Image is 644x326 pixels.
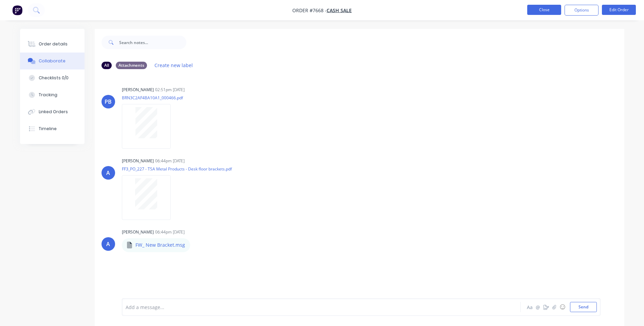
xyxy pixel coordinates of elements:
button: Send [570,302,597,312]
div: Checklists 0/0 [39,75,69,81]
button: Linked Orders [20,103,85,120]
button: @ [534,303,542,311]
div: [PERSON_NAME] [122,229,154,235]
button: Aa [526,303,534,311]
div: 06:44pm [DATE] [155,229,185,235]
button: Checklists 0/0 [20,69,85,86]
div: PB [105,98,112,106]
p: FW_ New Bracket.msg [135,242,185,248]
p: BRN3C2AF4BA10A1_000466.pdf [122,95,183,101]
button: Tracking [20,86,85,103]
p: FF3_PO_227 - TSA Metal Products - Desk floor brackets.pdf [122,166,232,172]
button: Order details [20,36,85,53]
div: Tracking [39,92,57,98]
div: Order details [39,41,68,47]
div: Timeline [39,126,57,132]
div: [PERSON_NAME] [122,158,154,164]
div: Collaborate [39,58,66,64]
div: 02:51pm [DATE] [155,87,185,93]
div: Attachments [116,62,147,69]
button: Create new label [151,61,197,70]
button: Options [565,5,599,16]
button: Close [527,5,561,15]
div: A [106,169,110,177]
div: All [102,62,112,69]
div: [PERSON_NAME] [122,87,154,93]
button: ☺ [558,303,567,311]
div: A [106,240,110,248]
button: Edit Order [602,5,636,15]
button: Collaborate [20,53,85,69]
span: Order #7668 - [292,7,327,14]
button: Timeline [20,120,85,137]
a: Cash Sale [327,7,352,14]
img: Factory [12,5,22,15]
div: Linked Orders [39,109,68,115]
input: Search notes... [119,36,186,49]
div: 06:44pm [DATE] [155,158,185,164]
